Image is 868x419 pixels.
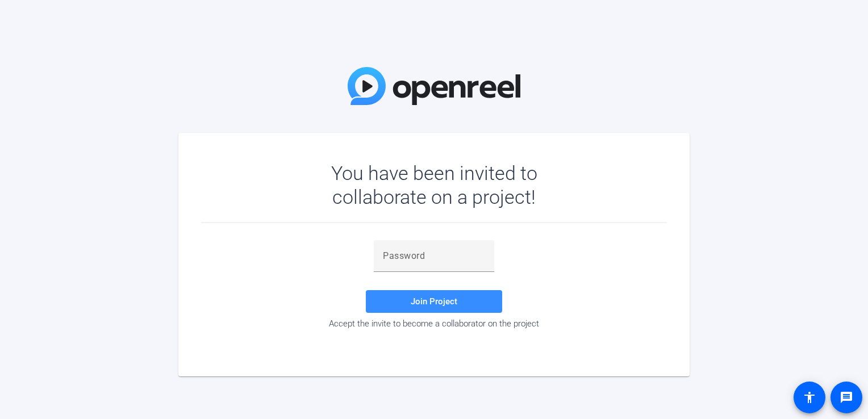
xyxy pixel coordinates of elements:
[366,290,502,313] button: Join Project
[201,319,667,329] div: Accept the invite to become a collaborator on the project
[803,391,816,404] mat-icon: accessibility
[411,296,457,307] span: Join Project
[383,249,485,263] input: Password
[348,67,520,105] img: OpenReel Logo
[298,161,570,209] div: You have been invited to collaborate on a project!
[840,391,853,404] mat-icon: message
